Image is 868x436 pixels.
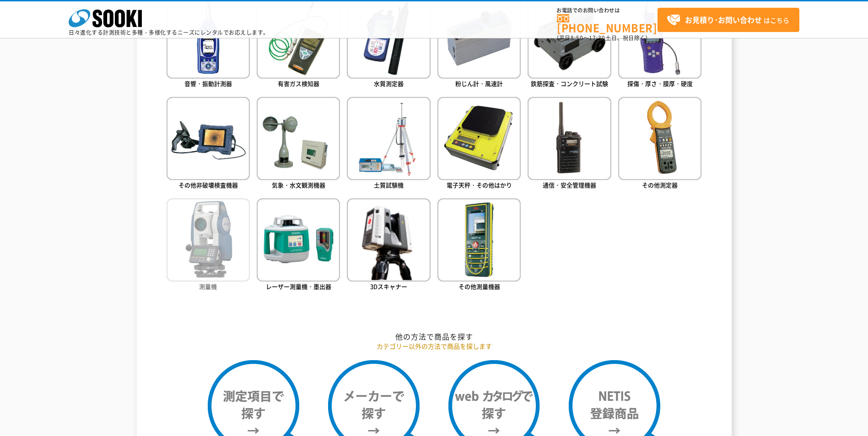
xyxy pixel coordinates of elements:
[167,97,250,191] a: その他非破壊検査機器
[589,34,605,42] span: 17:30
[374,79,404,88] span: 水質測定器
[437,198,521,293] a: その他測量機器
[685,14,762,25] strong: お見積り･お問い合わせ
[370,282,407,291] span: 3Dスキャナー
[618,97,701,191] a: その他測定器
[178,181,238,189] span: その他非破壊検査機器
[257,198,340,293] a: レーザー測量機・墨出器
[437,97,521,191] a: 電子天秤・その他はかり
[618,97,701,180] img: その他測定器
[437,97,521,180] img: 電子天秤・その他はかり
[257,97,340,180] img: 気象・水文観測機器
[374,181,404,189] span: 土質試験機
[69,30,269,35] p: 日々進化する計測技術と多種・多様化するニーズにレンタルでお応えします。
[627,79,693,88] span: 探傷・厚さ・膜厚・硬度
[257,198,340,282] img: レーザー測量機・墨出器
[347,97,430,191] a: 土質試験機
[266,282,331,291] span: レーザー測量機・墨出器
[458,282,500,291] span: その他測量機器
[167,97,250,180] img: その他非破壊検査機器
[347,97,430,180] img: 土質試験機
[528,97,611,191] a: 通信・安全管理機器
[528,97,611,180] img: 通信・安全管理機器
[199,282,217,291] span: 測量機
[347,198,430,293] a: 3Dスキャナー
[557,34,647,42] span: (平日 ～ 土日、祝日除く)
[184,79,232,88] span: 音響・振動計測器
[571,34,583,42] span: 8:50
[543,181,596,189] span: 通信・安全管理機器
[347,198,430,282] img: 3Dスキャナー
[557,8,658,13] span: お電話でのお問い合わせは
[557,14,658,33] a: [PHONE_NUMBER]
[257,97,340,191] a: 気象・水文観測機器
[658,8,799,32] a: お見積り･お問い合わせはこちら
[278,79,319,88] span: 有害ガス検知器
[167,332,702,341] h2: 他の方法で商品を探す
[167,198,250,282] img: 測量機
[447,181,512,189] span: 電子天秤・その他はかり
[455,79,503,88] span: 粉じん計・風速計
[642,181,678,189] span: その他測定器
[167,198,250,293] a: 測量機
[531,79,608,88] span: 鉄筋探査・コンクリート試験
[272,181,325,189] span: 気象・水文観測機器
[667,13,789,27] span: はこちら
[167,341,702,351] p: カテゴリー以外の方法で商品を探します
[437,198,521,282] img: その他測量機器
